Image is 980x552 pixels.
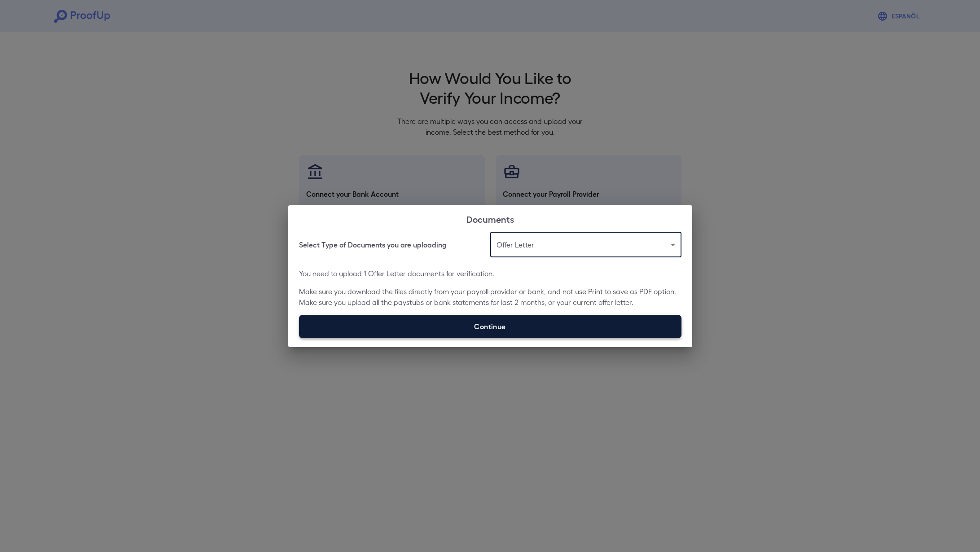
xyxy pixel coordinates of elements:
label: Continue [299,315,681,338]
p: You need to upload 1 Offer Letter documents for verification. [299,268,681,279]
div: Offer Letter [490,232,681,257]
h6: Select Type of Documents you are uploading [299,239,447,250]
h2: Documents [288,205,692,232]
p: Make sure you download the files directly from your payroll provider or bank, and not use Print t... [299,286,681,308]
